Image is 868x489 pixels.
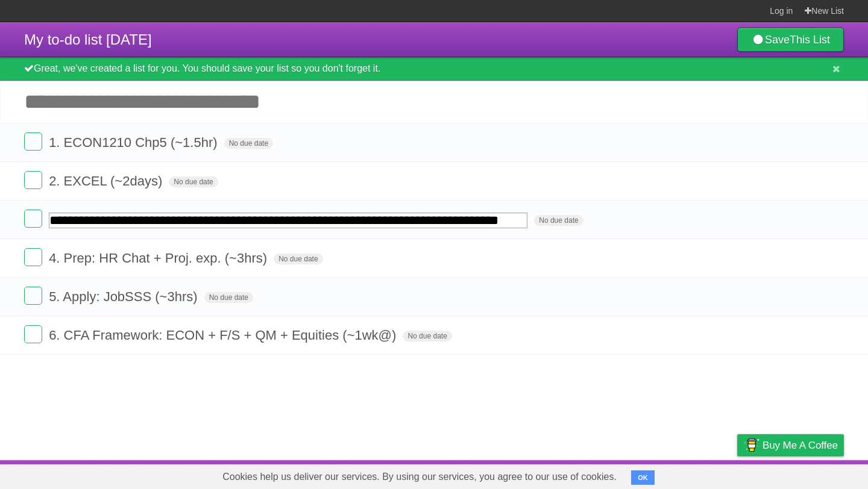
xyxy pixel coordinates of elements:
label: Done [24,210,42,228]
label: Done [24,132,42,151]
span: Buy me a coffee [763,435,838,456]
span: 6. CFA Framework: ECON + F/S + QM + Equities (~1wk@) [49,328,399,343]
span: No due date [534,215,583,226]
a: Privacy [722,463,753,486]
span: 1. ECON1210 Chp5 (~1.5hr) [49,135,220,150]
a: About [577,463,602,486]
span: 4. Prep: HR Chat + Proj. exp. (~3hrs) [49,251,270,266]
span: Cookies help us deliver our services. By using our services, you agree to our use of cookies. [210,465,629,489]
span: 2. EXCEL (~2days) [49,173,165,188]
button: OK [631,470,655,485]
label: Done [24,287,42,305]
b: This List [790,34,830,46]
label: Done [24,171,42,189]
a: Buy me a coffee [737,434,844,456]
span: 5. Apply: JobSSS (~3hrs) [49,289,200,304]
span: My to-do list [DATE] [24,31,152,48]
span: No due date [224,138,273,149]
label: Done [24,248,42,266]
a: Terms [681,463,707,486]
span: No due date [204,292,253,303]
span: No due date [403,331,451,341]
a: Developers [617,463,665,486]
a: SaveThis List [737,28,844,52]
span: No due date [169,176,218,187]
a: Suggest a feature [768,463,844,486]
img: Buy me a coffee [743,435,759,455]
span: No due date [274,254,322,264]
label: Done [24,325,42,343]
